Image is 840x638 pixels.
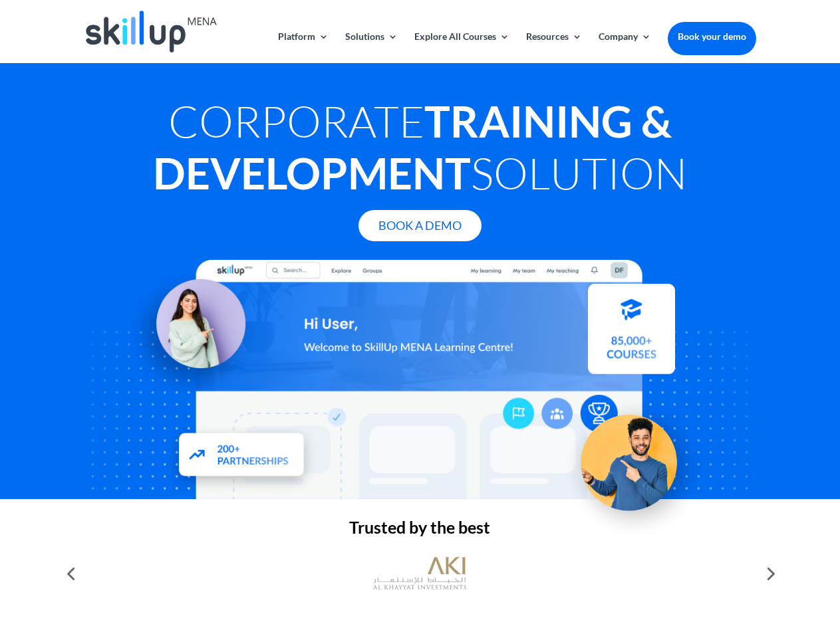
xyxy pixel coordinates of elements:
[561,387,709,534] img: Upskill your workforce - SkillUp
[619,494,840,638] iframe: Chat Widget
[345,32,398,63] a: Solutions
[278,32,329,63] a: Platform
[414,32,509,63] a: Explore All Courses
[526,32,582,63] a: Resources
[86,11,216,53] img: Skillup Mena
[84,519,756,542] h2: Trusted by the best
[358,210,482,241] a: Book A Demo
[588,289,675,379] img: Courses library - SkillUp MENA
[153,95,672,199] strong: Training & Development
[668,22,756,51] a: Book your demo
[599,32,651,63] a: Company
[124,265,259,399] img: Learning Management Solution - SkillUp
[373,550,466,597] img: al khayyat investments logo
[84,95,756,205] h1: Corporate Solution
[165,420,319,492] img: Partners - SkillUp Mena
